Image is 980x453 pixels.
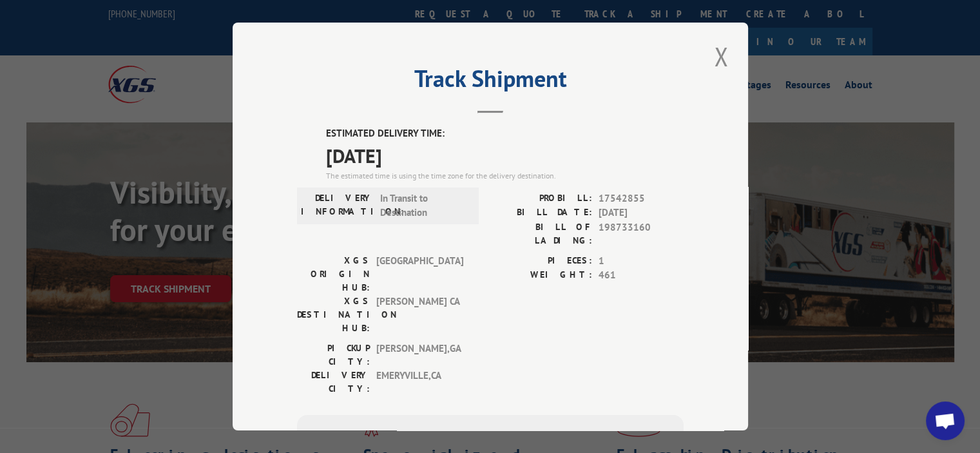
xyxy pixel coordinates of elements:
span: [DATE] [599,206,684,220]
span: [DATE] [326,141,684,170]
span: 17542855 [599,191,684,206]
label: DELIVERY INFORMATION: [301,191,374,220]
button: Close modal [710,39,732,74]
span: 198733160 [599,220,684,247]
label: ESTIMATED DELIVERY TIME: [326,126,684,141]
label: XGS ORIGIN HUB: [297,254,370,294]
span: [PERSON_NAME] CA [376,294,463,335]
span: EMERYVILLE , CA [376,369,463,396]
label: BILL OF LADING: [490,220,592,247]
label: DELIVERY CITY: [297,369,370,396]
label: WEIGHT: [490,268,592,283]
label: PICKUP CITY: [297,342,370,369]
label: XGS DESTINATION HUB: [297,294,370,335]
span: In Transit to Destination [380,191,467,220]
label: PIECES: [490,254,592,269]
span: [GEOGRAPHIC_DATA] [376,254,463,294]
div: The estimated time is using the time zone for the delivery destination. [326,170,684,182]
a: Open chat [926,401,965,440]
span: 461 [599,268,684,283]
label: PROBILL: [490,191,592,206]
span: 1 [599,254,684,269]
label: BILL DATE: [490,206,592,220]
span: [PERSON_NAME] , GA [376,342,463,369]
h2: Track Shipment [297,70,684,94]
